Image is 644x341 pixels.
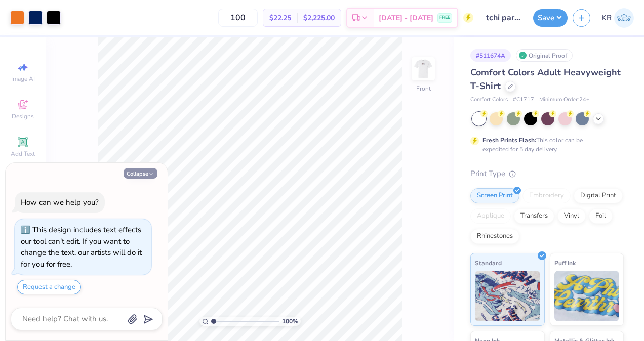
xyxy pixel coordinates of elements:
span: 100 % [282,317,298,326]
div: Digital Print [574,188,623,203]
div: Rhinestones [470,229,519,244]
div: Vinyl [557,208,586,224]
a: KR [601,8,634,28]
div: This color can be expedited for 5 day delivery. [482,136,607,154]
span: Standard [475,258,502,268]
span: Add Text [11,150,35,158]
div: Screen Print [470,188,519,203]
div: # 511674A [470,49,511,62]
button: Request a change [17,280,81,294]
div: Foil [589,208,613,224]
div: Front [416,84,431,93]
span: KR [601,12,612,24]
span: Minimum Order: 24 + [539,96,590,104]
input: Untitled Design [478,8,528,28]
img: Puff Ink [554,271,620,321]
button: Save [533,9,568,27]
div: Print Type [470,168,624,180]
div: Original Proof [516,49,573,62]
span: $22.25 [269,13,291,23]
div: Applique [470,208,511,224]
img: Front [413,59,433,79]
span: FREE [439,14,450,21]
img: Kate Ruffin [614,8,634,28]
span: [DATE] - [DATE] [379,13,433,23]
div: This design includes text effects our tool can't edit. If you want to change the text, our artist... [21,225,142,269]
strong: Fresh Prints Flash: [482,136,536,144]
span: Comfort Colors Adult Heavyweight T-Shirt [470,66,621,92]
span: Puff Ink [554,258,576,268]
img: Standard [475,271,540,321]
div: How can we help you? [21,197,99,207]
div: Transfers [514,208,554,224]
span: Designs [12,112,34,120]
span: Comfort Colors [470,96,508,104]
input: – – [218,9,258,27]
button: Collapse [124,168,157,179]
span: Image AI [11,75,35,83]
span: # C1717 [513,96,534,104]
span: $2,225.00 [303,13,335,23]
div: Embroidery [522,188,571,203]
